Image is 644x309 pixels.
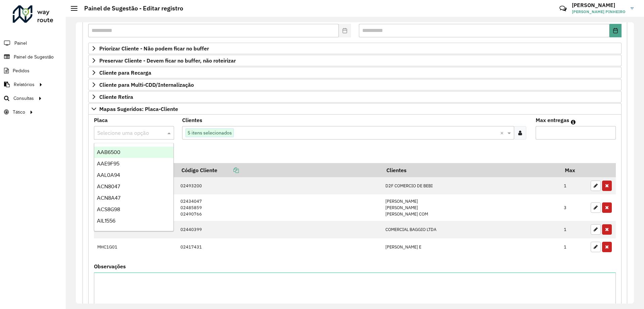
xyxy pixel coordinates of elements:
[97,206,120,212] span: ACS8G98
[556,1,570,16] a: Contato Rápido
[382,163,560,177] th: Clientes
[97,149,120,155] span: AAB6500
[99,94,133,100] span: Cliente Retira
[99,58,236,63] span: Preservar Cliente - Devem ficar no buffer, não roteirizar
[88,55,622,66] a: Preservar Cliente - Devem ficar no buffer, não roteirizar
[382,221,560,238] td: COMERCIAL BAGGIO LTDA
[13,67,30,74] span: Pedidos
[14,81,35,88] span: Relatórios
[99,70,151,75] span: Cliente para Recarga
[217,167,239,173] a: Copiar
[99,82,194,87] span: Cliente para Multi-CDD/Internalização
[572,9,626,15] span: [PERSON_NAME] PINHEIRO
[177,163,382,177] th: Código Cliente
[560,177,587,195] td: 1
[14,40,27,47] span: Painel
[500,129,506,137] span: Clear all
[609,24,622,37] button: Choose Date
[97,172,120,178] span: AAL0A94
[88,91,622,103] a: Cliente Retira
[94,238,177,256] td: MHC1G01
[99,46,209,51] span: Priorizar Cliente - Não podem ficar no buffer
[536,116,569,124] label: Max entregas
[88,67,622,78] a: Cliente para Recarga
[88,103,622,115] a: Mapas Sugeridos: Placa-Cliente
[177,194,382,221] td: 02434047 02485859 02490766
[382,238,560,256] td: [PERSON_NAME] E
[77,5,183,12] h2: Painel de Sugestão - Editar registro
[572,2,626,8] h3: [PERSON_NAME]
[382,194,560,221] td: [PERSON_NAME] [PERSON_NAME] [PERSON_NAME] COM
[97,195,120,201] span: ACN8A47
[560,163,587,177] th: Max
[177,177,382,195] td: 02493200
[97,161,119,166] span: AAE9F95
[99,106,178,112] span: Mapas Sugeridos: Placa-Cliente
[94,143,174,231] ng-dropdown-panel: Options list
[94,116,108,124] label: Placa
[382,177,560,195] td: D2F COMERCIO DE BEBI
[560,194,587,221] td: 3
[560,238,587,256] td: 1
[177,221,382,238] td: 02440399
[13,95,34,102] span: Consultas
[182,116,202,124] label: Clientes
[14,53,54,61] span: Painel de Sugestão
[88,79,622,90] a: Cliente para Multi-CDD/Internalização
[97,218,115,224] span: AIL1556
[88,43,622,54] a: Priorizar Cliente - Não podem ficar no buffer
[186,129,233,137] span: 5 itens selecionados
[97,184,120,189] span: ACN8047
[177,238,382,256] td: 02417431
[571,119,576,125] em: Máximo de clientes que serão colocados na mesma rota com os clientes informados
[13,109,25,116] span: Tático
[94,262,126,270] label: Observações
[560,221,587,238] td: 1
